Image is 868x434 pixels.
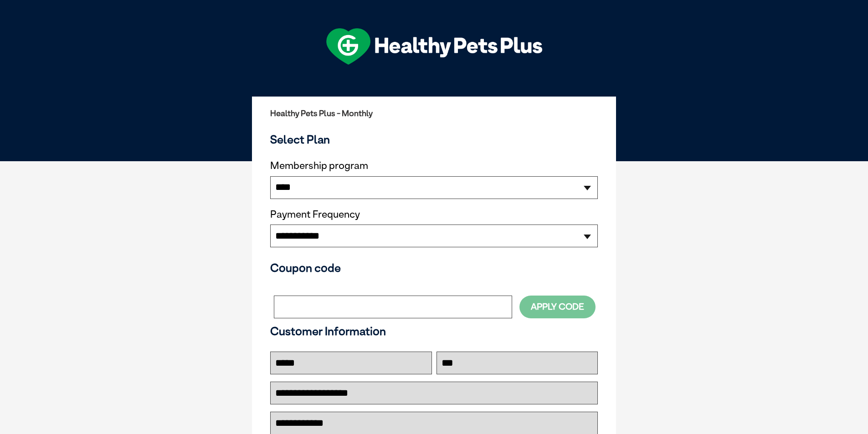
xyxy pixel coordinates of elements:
label: Payment Frequency [270,209,360,220]
img: hpp-logo-landscape-green-white.png [326,28,542,65]
button: Apply Code [519,296,596,318]
h3: Select Plan [270,133,598,146]
h3: Coupon code [270,261,598,275]
label: Membership program [270,160,598,172]
h3: Customer Information [270,324,598,338]
h2: Healthy Pets Plus - Monthly [270,109,598,118]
